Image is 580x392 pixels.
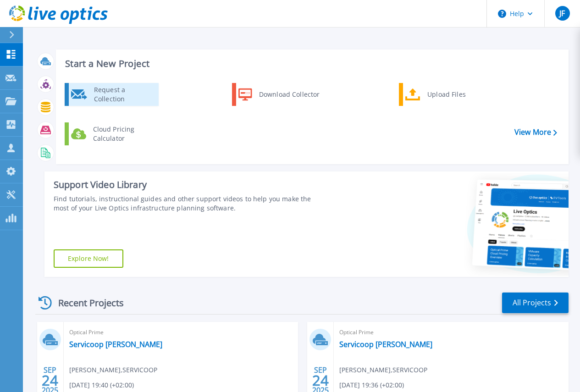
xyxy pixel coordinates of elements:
a: View More [514,128,557,137]
a: Request a Collection [65,83,159,106]
span: JF [559,10,565,17]
div: Recent Projects [35,292,136,314]
a: Servicoop [PERSON_NAME] [339,340,432,349]
span: 24 [312,376,329,384]
a: Servicoop [PERSON_NAME] [69,340,162,349]
a: Cloud Pricing Calculator [65,122,159,145]
div: Support Video Library [54,179,326,191]
a: Download Collector [232,83,326,106]
div: Upload Files [423,85,491,104]
span: [PERSON_NAME] , SERVICOOP [69,365,157,375]
span: Optical Prime [339,327,563,337]
span: [DATE] 19:36 (+02:00) [339,380,404,390]
a: Explore Now! [54,249,123,268]
div: Cloud Pricing Calculator [88,125,156,143]
div: Download Collector [254,85,324,104]
span: [DATE] 19:40 (+02:00) [69,380,134,390]
h3: Start a New Project [65,59,557,69]
span: Optical Prime [69,327,293,337]
div: Find tutorials, instructional guides and other support videos to help you make the most of your L... [54,194,326,213]
span: [PERSON_NAME] , SERVICOOP [339,365,427,375]
a: Upload Files [399,83,493,106]
a: All Projects [502,293,569,313]
div: Request a Collection [89,85,156,104]
span: 24 [42,376,58,384]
